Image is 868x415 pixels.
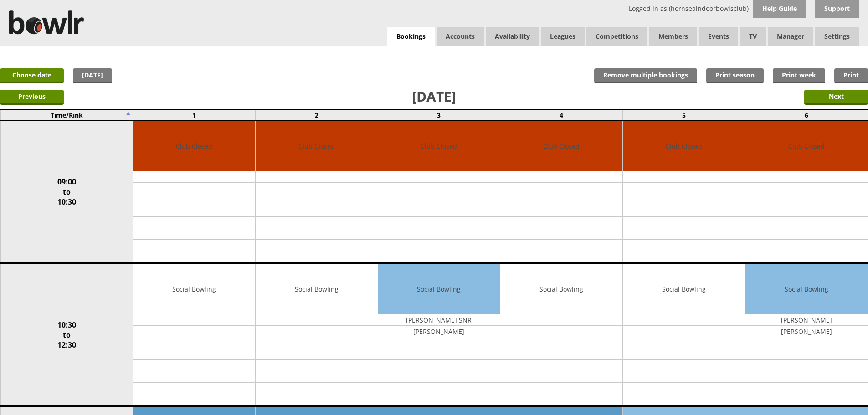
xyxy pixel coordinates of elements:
a: Print season [706,68,764,83]
span: Members [649,27,697,46]
td: 3 [378,110,500,120]
input: Remove multiple bookings [594,68,697,83]
td: Social Bowling [623,264,745,314]
td: Club Closed [256,121,378,171]
td: 09:00 to 10:30 [0,120,133,263]
td: Club Closed [500,121,622,171]
span: Manager [768,27,813,46]
a: Print week [773,68,825,83]
td: Club Closed [745,121,868,171]
a: Print [834,68,868,83]
td: [PERSON_NAME] [745,326,868,337]
a: Events [699,27,738,46]
td: [PERSON_NAME] SNR [378,314,500,326]
td: Social Bowling [378,264,500,314]
a: [DATE] [73,68,112,83]
td: 1 [133,110,256,120]
input: Next [804,90,868,105]
td: 2 [255,110,378,120]
span: Settings [815,27,859,46]
a: Availability [486,27,539,46]
a: Leagues [541,27,585,46]
td: 10:30 to 12:30 [0,263,133,406]
a: Competitions [586,27,647,46]
td: Club Closed [623,121,745,171]
td: Club Closed [133,121,255,171]
td: 4 [500,110,623,120]
td: 6 [745,110,868,120]
span: TV [740,27,766,46]
td: [PERSON_NAME] [378,326,500,337]
td: Social Bowling [745,264,868,314]
a: Bookings [387,27,435,46]
td: Social Bowling [500,264,622,314]
td: Time/Rink [0,110,133,120]
span: Accounts [437,27,484,46]
td: [PERSON_NAME] [745,314,868,326]
td: 5 [623,110,745,120]
td: Club Closed [378,121,500,171]
td: Social Bowling [133,264,255,314]
td: Social Bowling [256,264,378,314]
